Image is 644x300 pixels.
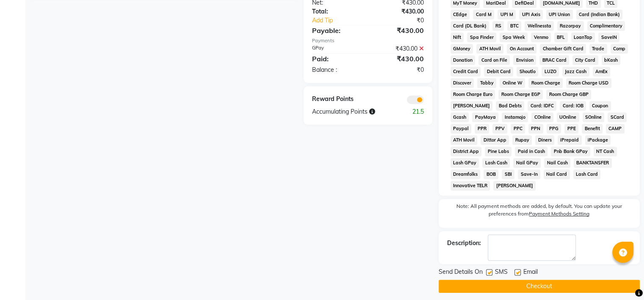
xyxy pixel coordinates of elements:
[451,112,469,122] span: Gcash
[513,158,541,168] span: Nail GPay
[560,101,586,111] span: Card: IOB
[312,37,424,44] div: Payments
[475,124,489,134] span: PPR
[451,181,490,191] span: Innovative TELR
[602,55,621,65] span: bKash
[582,124,603,134] span: Benefit
[451,135,478,145] span: ATH Movil
[306,107,399,116] div: Accumulating Points
[587,21,625,31] span: Complimentary
[576,10,623,19] span: Card (Indian Bank)
[368,7,430,16] div: ₹430.00
[481,135,509,145] span: Dittor App
[507,21,521,31] span: BTC
[554,33,568,42] span: BFL
[515,147,547,156] span: Paid in Cash
[544,158,570,168] span: Nail Cash
[306,95,368,104] div: Reward Points
[528,124,543,134] span: PPN
[594,147,617,156] span: NT Cash
[451,147,482,156] span: District App
[378,16,430,25] div: ₹0
[439,280,640,293] button: Checkout
[547,124,561,134] span: PPG
[528,78,563,88] span: Room Charge
[518,169,540,179] span: Save-In
[467,33,496,42] span: Spa Finder
[306,16,378,25] a: Add Tip
[502,112,528,122] span: Instamojo
[306,7,368,16] div: Total:
[496,101,524,111] span: Bad Debts
[500,33,528,42] span: Spa Week
[539,55,569,65] span: BRAC Card
[498,10,516,19] span: UPI M
[451,21,489,31] span: Card (DL Bank)
[542,67,559,76] span: LUZO
[368,25,430,35] div: ₹430.00
[519,10,543,19] span: UPI Axis
[551,147,590,156] span: Pnb Bank GPay
[525,21,554,31] span: Wellnessta
[585,135,611,145] span: iPackage
[502,169,514,179] span: SBI
[589,44,607,54] span: Trade
[528,101,556,111] span: Card: IDFC
[564,124,578,134] span: PPE
[306,25,368,35] div: Payable:
[368,44,430,53] div: ₹430.00
[484,169,498,179] span: BOB
[451,33,464,42] span: Nift
[451,90,495,99] span: Room Charge Euro
[485,147,511,156] span: Pine Labs
[447,202,631,221] label: Note: All payment methods are added, by default. You can update your preferences from
[498,90,543,99] span: Room Charge EGP
[511,124,525,134] span: PPC
[399,107,430,116] div: 21.5
[558,135,582,145] span: iPrepaid
[484,67,513,76] span: Debit Card
[368,65,430,74] div: ₹0
[544,169,570,179] span: Nail Card
[546,90,591,99] span: Room Charge GBP
[562,67,589,76] span: Jazz Cash
[478,55,510,65] span: Card on File
[492,21,504,31] span: RS
[306,65,368,74] div: Balance :
[517,67,538,76] span: Shoutlo
[611,44,628,54] span: Comp
[507,44,536,54] span: On Account
[368,54,430,64] div: ₹430.00
[500,78,525,88] span: Online W
[451,124,472,134] span: Paypal
[557,112,579,122] span: UOnline
[492,124,507,134] span: PPV
[523,267,538,278] span: Email
[477,78,496,88] span: Tabby
[493,181,536,191] span: [PERSON_NAME]
[451,101,493,111] span: [PERSON_NAME]
[531,33,551,42] span: Venmo
[529,210,589,218] label: Payment Methods Setting
[573,169,601,179] span: Lash Card
[593,67,611,76] span: AmEx
[476,44,503,54] span: ATH Movil
[513,55,536,65] span: Envision
[495,267,508,278] span: SMS
[557,21,584,31] span: Razorpay
[546,10,573,19] span: UPI Union
[306,44,368,53] div: GPay
[473,10,494,19] span: Card M
[535,135,554,145] span: Diners
[598,33,619,42] span: SaveIN
[608,112,627,122] span: SCard
[531,112,553,122] span: COnline
[482,158,510,168] span: Lash Cash
[572,55,598,65] span: City Card
[566,78,611,88] span: Room Charge USD
[451,169,481,179] span: Dreamfolks
[451,55,475,65] span: Donation
[540,44,586,54] span: Chamber Gift Card
[451,78,474,88] span: Discover
[606,124,625,134] span: CAMP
